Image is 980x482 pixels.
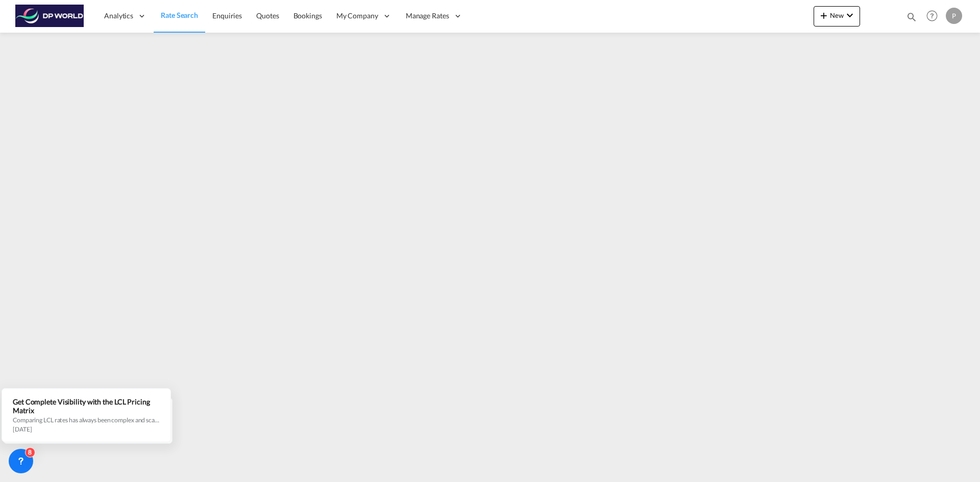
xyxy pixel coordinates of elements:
[946,8,962,24] div: P
[818,11,856,19] span: New
[256,11,279,20] span: Quotes
[906,11,917,22] md-icon: icon-magnify
[844,9,856,21] md-icon: icon-chevron-down
[104,11,133,21] span: Analytics
[161,11,198,19] span: Rate Search
[15,5,84,28] img: c08ca190194411f088ed0f3ba295208c.png
[923,7,946,26] div: Help
[336,11,378,21] span: My Company
[814,6,860,27] button: icon-plus 400-fgNewicon-chevron-down
[818,9,830,21] md-icon: icon-plus 400-fg
[212,11,242,20] span: Enquiries
[923,7,941,24] span: Help
[906,11,917,27] div: icon-magnify
[406,11,449,21] span: Manage Rates
[293,11,322,20] span: Bookings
